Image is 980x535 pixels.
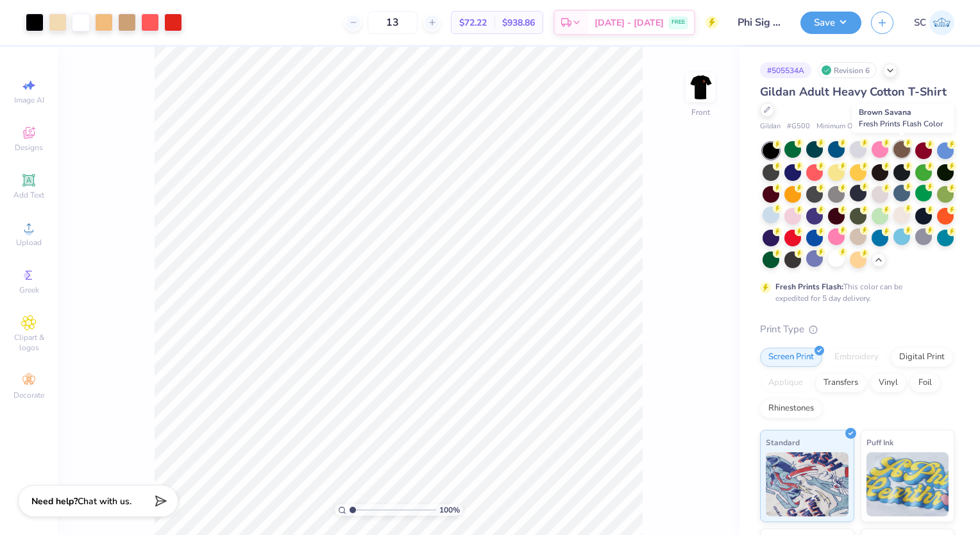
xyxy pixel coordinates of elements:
span: FREE [672,18,685,27]
span: Gildan Adult Heavy Cotton T-Shirt [760,84,947,99]
span: # G500 [787,121,810,132]
img: Puff Ink [866,452,949,516]
strong: Fresh Prints Flash: [775,282,843,292]
span: Gildan [760,121,781,132]
div: Vinyl [870,373,906,393]
div: Print Type [760,322,954,337]
a: SC [914,10,954,35]
button: Save [800,12,861,34]
div: This color can be expedited for 5 day delivery. [775,281,933,304]
div: Foil [910,373,940,393]
div: Transfers [815,373,866,393]
span: Minimum Order: 24 + [816,121,881,132]
div: Digital Print [891,348,953,367]
div: Brown Savana [852,103,954,133]
span: Fresh Prints Flash Color [859,119,943,129]
span: Decorate [13,390,44,400]
span: $938.86 [502,16,535,30]
span: Image AI [14,95,44,105]
div: Rhinestones [760,399,822,418]
span: Designs [15,142,43,153]
div: Front [691,106,710,118]
span: Standard [766,436,800,449]
span: [DATE] - [DATE] [595,16,664,30]
img: Sadie Case [929,10,954,35]
div: Applique [760,373,811,393]
img: Standard [766,452,849,516]
span: $72.22 [459,16,487,30]
span: Chat with us. [78,495,131,507]
img: Front [688,74,713,100]
input: Untitled Design [728,10,791,35]
div: # 505534A [760,62,811,78]
span: SC [914,15,926,30]
span: Puff Ink [866,436,893,449]
div: Embroidery [826,348,887,367]
div: Revision 6 [818,62,877,78]
span: Upload [16,237,42,248]
span: Clipart & logos [6,332,51,353]
span: 100 % [439,504,460,516]
div: Screen Print [760,348,822,367]
span: Add Text [13,190,44,200]
input: – – [367,11,418,34]
span: Greek [19,285,39,295]
strong: Need help? [31,495,78,507]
